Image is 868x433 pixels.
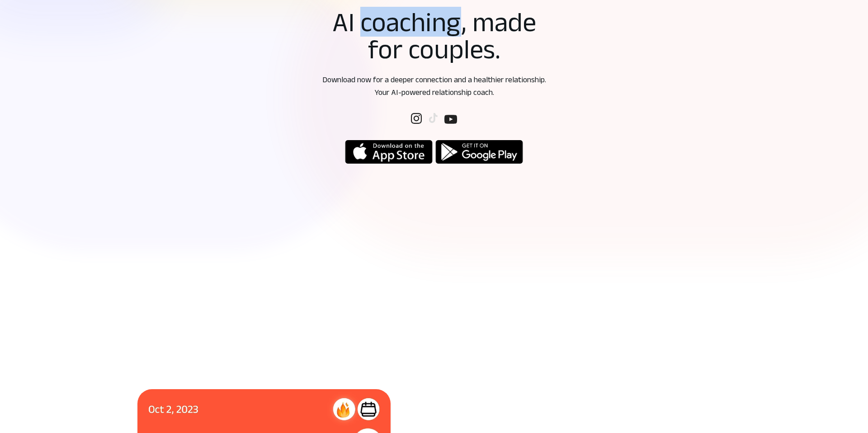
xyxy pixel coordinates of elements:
p: Download now for a deeper connection and a healthier relationship. [296,73,572,86]
img: logoicon [345,139,433,165]
h1: AI coaching, made for couples. [313,8,556,62]
img: logoicon [435,139,523,165]
img: Follow us on social media [411,113,422,124]
p: Your AI-powered relationship coach. [296,86,572,99]
img: Follow us on social media [444,113,457,126]
img: Follow us on social media [428,113,438,123]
